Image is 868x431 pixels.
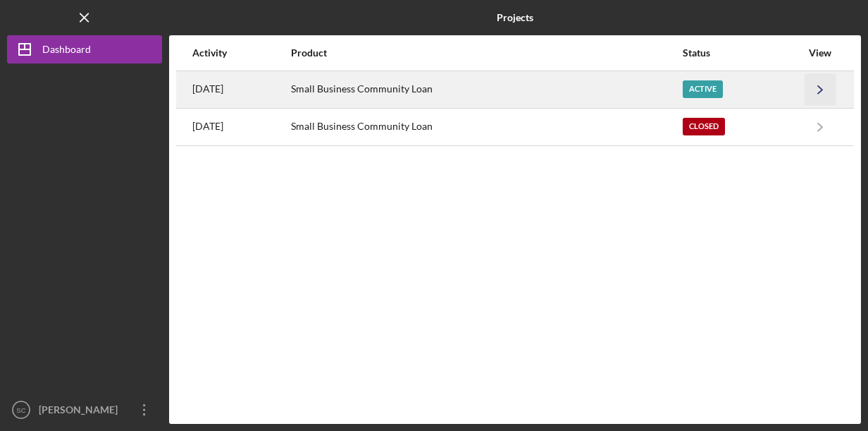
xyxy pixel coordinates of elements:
[683,47,801,59] div: Status
[35,396,127,427] div: [PERSON_NAME]
[291,109,681,145] div: Small Business Community Loan
[16,406,25,414] text: SC
[7,396,162,424] button: SC[PERSON_NAME]
[7,35,162,63] button: Dashboard
[683,80,723,98] div: Active
[42,35,91,67] div: Dashboard
[192,121,223,132] time: 2024-06-14 19:50
[497,12,533,23] b: Projects
[192,83,223,95] time: 2025-09-23 11:43
[802,47,838,59] div: View
[291,47,681,59] div: Product
[192,47,290,59] div: Activity
[683,118,725,135] div: Closed
[291,72,681,107] div: Small Business Community Loan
